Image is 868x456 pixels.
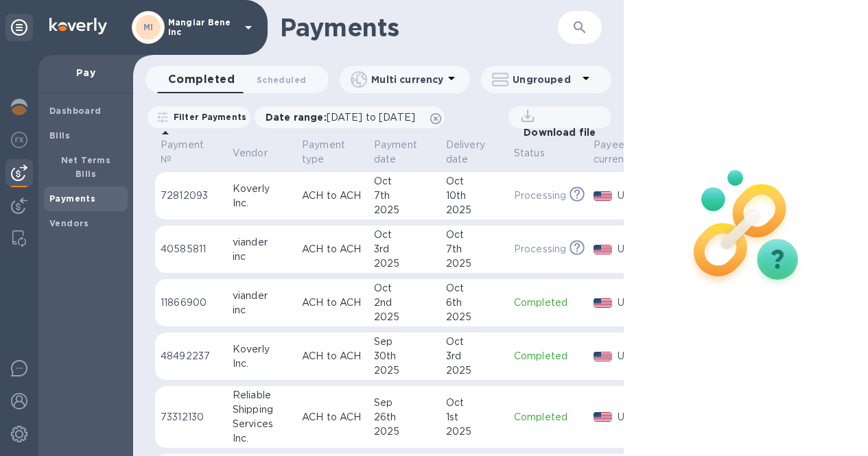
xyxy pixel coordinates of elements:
[233,357,291,371] div: Inc.
[374,256,435,271] div: 2025
[514,242,566,256] p: Processing
[302,410,363,424] p: ACH to ACH
[594,138,635,167] p: Payee currency
[49,218,89,228] b: Vendors
[446,174,503,189] div: Oct
[255,106,445,128] div: Date range:[DATE] to [DATE]
[513,73,578,86] p: Ungrouped
[618,296,653,310] p: USD
[594,412,612,422] img: USD
[302,296,363,310] p: ACH to ACH
[618,410,653,424] p: USD
[514,296,583,310] p: Completed
[371,73,443,86] p: Multi currency
[618,242,653,256] p: USD
[374,349,435,363] div: 30th
[168,18,237,37] p: Mangiar Bene inc
[446,363,503,378] div: 2025
[233,146,285,160] span: Vendor
[514,189,566,203] p: Processing
[374,228,435,242] div: Oct
[374,174,435,189] div: Oct
[374,424,435,439] div: 2025
[514,146,545,160] p: Status
[49,106,102,116] b: Dashboard
[374,242,435,256] div: 3rd
[233,431,291,446] div: Inc.
[49,18,107,34] img: Logo
[446,335,503,349] div: Oct
[374,281,435,296] div: Oct
[49,193,95,204] b: Payments
[374,396,435,410] div: Sep
[11,132,27,148] img: Foreign exchange
[446,349,503,363] div: 3rd
[233,388,291,403] div: Reliable
[446,138,485,167] p: Delivery date
[518,125,596,139] p: Download file
[233,403,291,417] div: Shipping
[446,396,503,410] div: Oct
[302,349,363,363] p: ACH to ACH
[446,281,503,296] div: Oct
[618,189,653,203] p: USD
[618,349,653,363] p: USD
[5,14,33,41] div: Unpin categories
[446,228,503,242] div: Oct
[233,250,291,264] div: inc
[49,130,70,141] b: Bills
[161,410,222,424] p: 73312130
[374,410,435,424] div: 26th
[594,138,653,167] span: Payee currency
[161,296,222,310] p: 11866900
[446,310,503,324] div: 2025
[233,196,291,211] div: Inc.
[233,182,291,196] div: Koverly
[257,73,306,87] span: Scheduled
[168,111,246,123] p: Filter Payments
[233,342,291,357] div: Koverly
[374,189,435,203] div: 7th
[594,245,612,254] img: USD
[374,363,435,378] div: 2025
[514,146,563,160] span: Status
[233,235,291,250] div: viander
[374,296,435,310] div: 2nd
[446,296,503,310] div: 6th
[446,138,503,167] span: Delivery date
[233,417,291,431] div: Services
[446,203,503,217] div: 2025
[168,70,235,89] span: Completed
[374,138,435,167] span: Payment date
[302,138,363,167] span: Payment type
[446,189,503,203] div: 10th
[302,189,363,203] p: ACH to ACH
[374,310,435,324] div: 2025
[446,424,503,439] div: 2025
[266,110,422,124] p: Date range :
[374,335,435,349] div: Sep
[594,298,612,308] img: USD
[374,203,435,217] div: 2025
[327,112,415,123] span: [DATE] to [DATE]
[233,289,291,303] div: viander
[233,146,268,160] p: Vendor
[446,242,503,256] div: 7th
[49,66,122,80] p: Pay
[161,349,222,363] p: 48492237
[143,22,154,32] b: MI
[514,410,583,424] p: Completed
[594,191,612,201] img: USD
[594,352,612,361] img: USD
[280,13,558,42] h1: Payments
[302,138,345,167] p: Payment type
[161,242,222,256] p: 40585811
[446,256,503,271] div: 2025
[161,138,204,167] p: Payment №
[514,349,583,363] p: Completed
[61,155,111,179] b: Net Terms Bills
[161,189,222,203] p: 72812093
[233,303,291,317] div: inc
[302,242,363,256] p: ACH to ACH
[374,138,417,167] p: Payment date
